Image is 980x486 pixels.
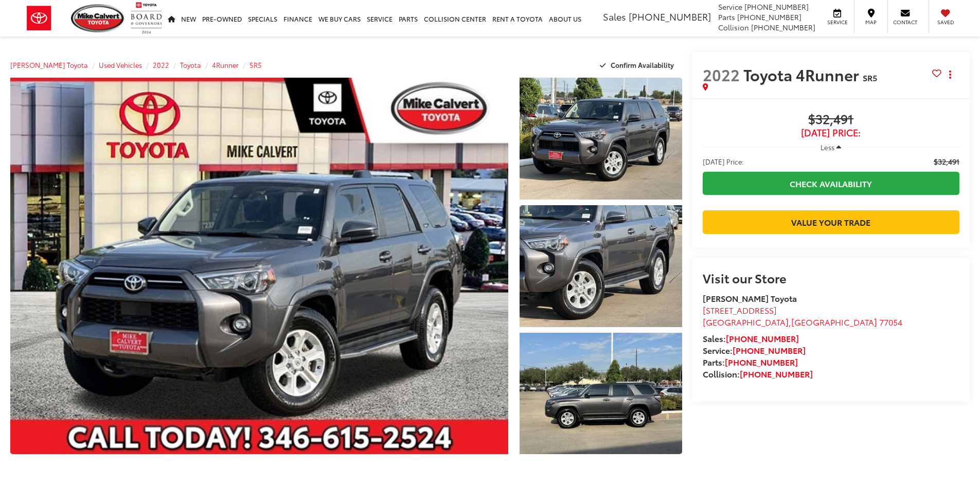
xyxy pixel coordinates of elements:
[703,210,959,233] a: Value Your Trade
[703,172,959,195] a: Check Availability
[594,56,682,74] button: Confirm Availability
[718,12,735,22] span: Parts
[703,156,744,167] span: [DATE] Price:
[10,60,88,69] a: [PERSON_NAME] Toyota
[744,2,809,12] span: [PHONE_NUMBER]
[703,304,777,316] span: [STREET_ADDRESS]
[703,356,798,368] strong: Parts:
[703,304,902,328] a: [STREET_ADDRESS] [GEOGRAPHIC_DATA],[GEOGRAPHIC_DATA] 77054
[520,205,682,327] a: Expand Photo 2
[703,332,799,344] strong: Sales:
[863,71,877,83] span: SR5
[250,60,262,69] a: SR5
[10,78,508,454] a: Expand Photo 0
[518,331,683,456] img: 2022 Toyota 4Runner SR5
[153,60,169,69] a: 2022
[791,316,877,328] span: [GEOGRAPHIC_DATA]
[733,344,806,356] a: [PHONE_NUMBER]
[518,76,683,201] img: 2022 Toyota 4Runner SR5
[703,63,740,85] span: 2022
[520,333,682,455] a: Expand Photo 3
[703,316,902,328] span: ,
[821,142,834,152] span: Less
[949,70,951,79] span: dropdown dots
[212,60,239,69] a: 4Runner
[826,19,849,26] span: Service
[751,22,815,32] span: [PHONE_NUMBER]
[703,368,813,380] strong: Collision:
[180,60,201,69] a: Toyota
[518,204,683,328] img: 2022 Toyota 4Runner SR5
[520,78,682,200] a: Expand Photo 1
[703,271,959,284] h2: Visit our Store
[5,76,513,456] img: 2022 Toyota 4Runner SR5
[725,356,798,368] a: [PHONE_NUMBER]
[893,19,917,26] span: Contact
[718,22,749,32] span: Collision
[703,344,806,356] strong: Service:
[703,316,789,328] span: [GEOGRAPHIC_DATA]
[603,10,626,23] span: Sales
[71,4,126,32] img: Mike Calvert Toyota
[611,60,674,69] span: Confirm Availability
[99,60,142,69] a: Used Vehicles
[703,292,797,304] strong: [PERSON_NAME] Toyota
[629,10,711,23] span: [PHONE_NUMBER]
[860,19,882,26] span: Map
[703,112,959,128] span: $32,491
[726,332,799,344] a: [PHONE_NUMBER]
[743,63,863,85] span: Toyota 4Runner
[934,156,959,167] span: $32,491
[718,2,742,12] span: Service
[879,316,902,328] span: 77054
[934,19,957,26] span: Saved
[703,128,959,138] span: [DATE] Price:
[815,138,846,156] button: Less
[737,12,801,22] span: [PHONE_NUMBER]
[740,368,813,380] a: [PHONE_NUMBER]
[941,65,959,83] button: Actions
